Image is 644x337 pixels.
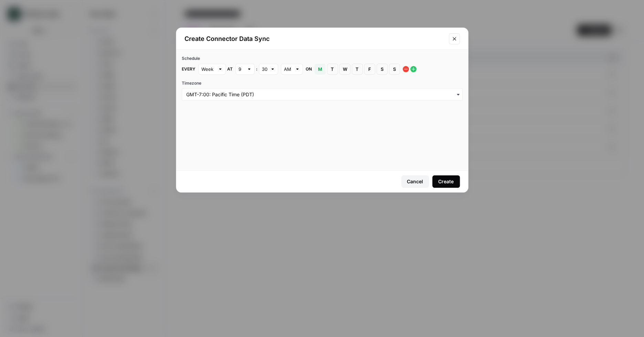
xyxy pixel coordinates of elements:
[227,66,233,72] span: at
[407,178,423,185] div: Cancel
[318,66,322,73] span: M
[380,66,384,73] span: S
[184,34,445,44] h2: Create Connector Data Sync
[256,66,257,72] span: :
[339,64,350,75] button: W
[330,66,335,73] span: T
[186,91,458,98] input: GMT-7:00: Pacific Time (PDT)
[182,66,196,72] span: Every
[364,64,375,75] button: F
[392,66,397,73] span: S
[182,80,463,86] label: Timezone
[239,66,244,73] input: 9
[401,175,429,188] button: Cancel
[306,66,312,72] span: on
[343,66,347,73] span: W
[389,64,400,75] button: S
[355,66,359,73] span: T
[284,66,292,73] input: AM
[352,64,363,75] button: T
[315,64,326,75] button: M
[201,66,215,73] input: Week
[449,33,460,44] button: Close modal
[432,175,460,188] button: Create
[262,66,267,73] input: 30
[182,55,463,62] div: Schedule
[368,66,372,73] span: F
[377,64,388,75] button: S
[438,178,454,185] div: Create
[327,64,338,75] button: T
